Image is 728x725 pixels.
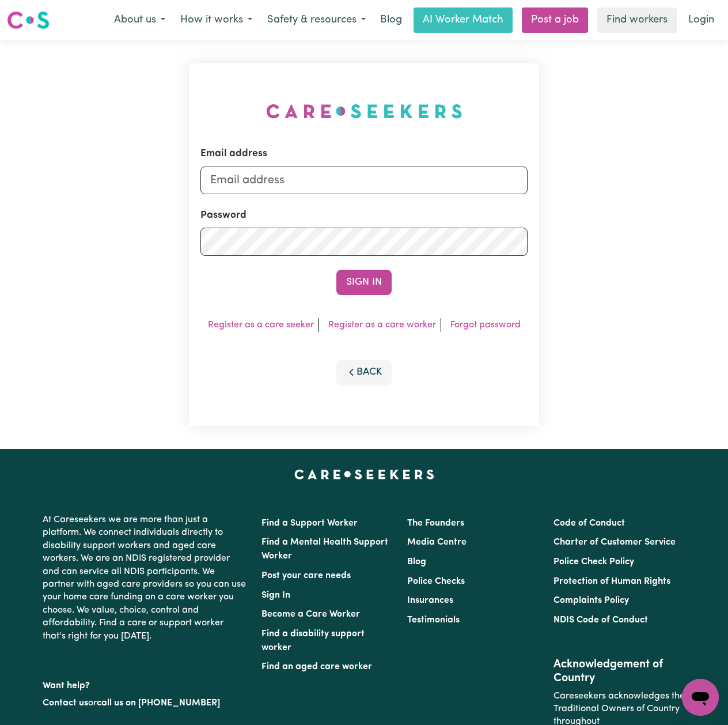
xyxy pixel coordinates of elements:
p: At Careseekers we are more than just a platform. We connect individuals directly to disability su... [43,509,248,647]
a: Sign In [261,591,290,600]
a: AI Worker Match [414,7,513,33]
iframe: Button to launch messaging window [682,679,719,716]
a: NDIS Code of Conduct [553,616,648,625]
a: Contact us [43,698,88,708]
button: About us [107,8,173,32]
button: Back [336,360,392,385]
a: Find a Mental Health Support Worker [261,538,388,561]
a: Testimonials [407,616,460,625]
a: Code of Conduct [553,519,625,528]
a: Charter of Customer Service [553,538,676,547]
p: or [43,692,248,714]
button: Safety & resources [260,8,373,32]
a: Blog [373,7,409,33]
a: Forgot password [450,320,521,330]
a: Find a disability support worker [261,629,365,652]
input: Email address [200,167,528,194]
a: Find a Support Worker [261,519,358,528]
label: Email address [200,146,267,161]
a: Register as a care seeker [208,320,314,330]
a: The Founders [407,519,464,528]
a: Post your care needs [261,571,351,580]
a: Complaints Policy [553,596,629,605]
a: Insurances [407,596,453,605]
a: Become a Care Worker [261,610,360,619]
a: Careseekers home page [294,470,434,479]
button: Sign In [336,270,392,295]
label: Password [200,208,247,223]
a: Find an aged care worker [261,662,372,671]
img: Careseekers logo [7,10,50,31]
a: call us on [PHONE_NUMBER] [97,698,220,708]
a: Post a job [522,7,588,33]
a: Police Checks [407,577,465,586]
a: Find workers [597,7,677,33]
a: Register as a care worker [328,320,436,330]
a: Protection of Human Rights [553,577,670,586]
a: Login [681,7,721,33]
a: Blog [407,557,426,567]
a: Careseekers logo [7,7,50,33]
h2: Acknowledgement of Country [553,658,685,685]
a: Police Check Policy [553,557,634,567]
button: How it works [173,8,260,32]
p: Want help? [43,675,248,692]
a: Media Centre [407,538,467,547]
